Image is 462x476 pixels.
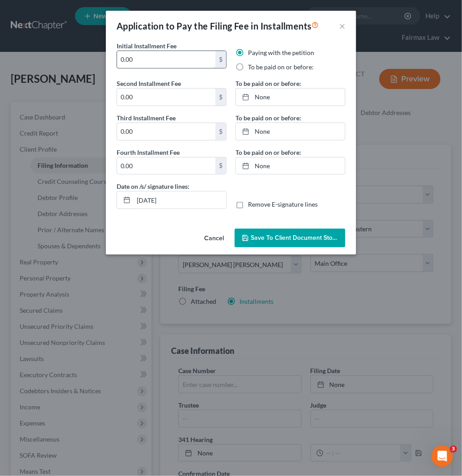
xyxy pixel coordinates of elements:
[117,113,176,123] label: Third Installment Fee
[235,148,301,157] label: To be paid on or before:
[215,123,226,140] div: $
[215,51,226,68] div: $
[248,200,318,209] label: Remove E-signature lines
[117,51,215,68] input: 0.00
[251,234,345,242] span: Save to Client Document Storage
[117,157,215,174] input: 0.00
[117,20,319,32] div: Application to Pay the Filing Fee in Installments
[236,123,345,140] a: None
[248,48,314,57] label: Paying with the petition
[215,89,226,106] div: $
[236,89,345,106] a: None
[236,157,345,174] a: None
[235,229,345,247] button: Save to Client Document Storage
[117,79,181,88] label: Second Installment Fee
[134,191,226,208] input: MM/DD/YYYY
[450,446,457,453] span: 3
[248,63,314,72] label: To be paid on or before:
[432,446,453,467] iframe: Intercom live chat
[235,113,301,123] label: To be paid on or before:
[117,123,215,140] input: 0.00
[117,41,176,51] label: Initial Installment Fee
[117,182,189,191] label: Date on /s/ signature lines:
[197,229,231,247] button: Cancel
[117,89,215,106] input: 0.00
[235,79,301,88] label: To be paid on or before:
[339,21,345,31] button: ×
[117,148,180,157] label: Fourth Installment Fee
[215,157,226,174] div: $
